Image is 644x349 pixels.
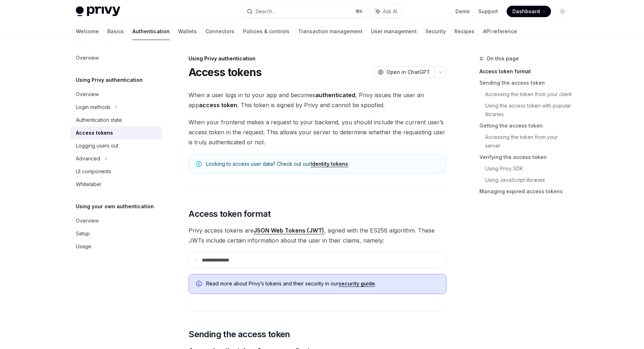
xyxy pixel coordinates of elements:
a: Welcome [76,23,99,40]
div: Logging users out [76,141,118,150]
a: Policies & controls [243,23,289,40]
div: Overview [76,54,99,62]
span: Open in ChatGPT [386,69,430,76]
a: Identity tokens [311,161,348,167]
a: Connectors [205,23,234,40]
strong: access token [199,101,237,109]
a: Accessing the token from your server [485,131,574,151]
a: Authentication state [70,114,162,126]
a: Security [425,23,446,40]
span: Sending the access token [189,329,290,340]
h1: Access tokens [189,66,262,79]
button: Open in ChatGPT [373,66,434,78]
svg: Note [196,161,202,167]
a: Recipes [454,23,474,40]
button: Ask AI [371,5,402,18]
span: Read more about Privy’s tokens and their security in our . [206,280,439,287]
div: Access tokens [76,129,113,137]
button: Toggle dark mode [557,6,568,17]
a: Demo [455,8,470,15]
a: UI components [70,165,162,178]
span: Privy access tokens are , signed with the ES256 algorithm. These JWTs include certain information... [189,225,447,245]
button: Search...⌘K [242,5,367,18]
a: Authentication [132,23,170,40]
a: User management [371,23,417,40]
span: When your frontend makes a request to your backend, you should include the current user’s access ... [189,117,447,147]
a: Transaction management [298,23,362,40]
a: Whitelabel [70,178,162,191]
a: Using JavaScript libraries [485,174,574,186]
a: Overview [70,51,162,64]
div: Authentication state [76,116,122,124]
a: Basics [107,23,124,40]
a: Verifying the access token [479,151,574,163]
span: On this page [487,54,519,63]
div: Overview [76,90,99,99]
div: Login methods [76,103,111,111]
h5: Using your own authentication [76,202,154,211]
h5: Using Privy authentication [76,76,143,84]
svg: Info [196,281,203,288]
span: Ask AI [383,8,397,15]
span: When a user logs in to your app and becomes , Privy issues the user an app . This token is signed... [189,90,447,110]
a: Sending the access token [479,77,574,89]
a: Managing expired access tokens [479,186,574,197]
a: Access tokens [70,126,162,139]
a: Dashboard [507,6,551,17]
a: Using Privy SDK [485,163,574,174]
a: Usage [70,240,162,253]
span: Looking to access user data? Check out our . [206,160,439,168]
span: ⌘ K [355,9,363,14]
a: Using the access token with popular libraries [485,100,574,120]
a: Accessing the token from your client [485,89,574,100]
a: Support [478,8,498,15]
div: Overview [76,216,99,225]
div: Whitelabel [76,180,101,189]
a: Access token format [479,66,574,77]
div: Search... [255,7,275,16]
strong: authenticated [315,91,355,99]
div: Advanced [76,154,100,163]
a: Wallets [178,23,197,40]
div: Setup [76,229,90,238]
a: Getting the access token [479,120,574,131]
a: JSON Web Tokens (JWT) [254,227,324,234]
a: Logging users out [70,139,162,152]
div: Usage [76,242,91,251]
span: Dashboard [512,8,540,15]
a: API reference [483,23,517,40]
div: Using Privy authentication [189,55,447,62]
a: Overview [70,88,162,101]
span: Access token format [189,208,271,220]
div: UI components [76,167,111,176]
img: light logo [76,6,120,16]
a: security guide [338,280,375,287]
a: Overview [70,214,162,227]
a: Setup [70,227,162,240]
